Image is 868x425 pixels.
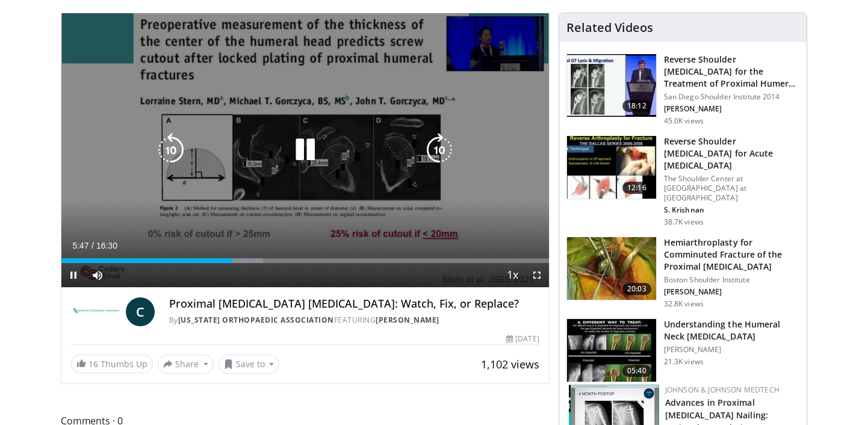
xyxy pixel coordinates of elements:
[71,297,121,326] img: California Orthopaedic Association
[566,54,799,126] a: 18:12 Reverse Shoulder [MEDICAL_DATA] for the Treatment of Proximal Humeral … San Diego Shoulder ...
[664,116,704,126] p: 45.0K views
[622,283,651,295] span: 20:03
[169,315,539,326] div: By FEATURING
[567,136,656,199] img: butch_reverse_arthroplasty_3.png.150x105_q85_crop-smart_upscale.jpg
[158,355,214,374] button: Share
[96,241,117,250] span: 16:30
[567,237,656,300] img: 10442_3.png.150x105_q85_crop-smart_upscale.jpg
[566,20,653,35] h4: Related Videos
[178,315,334,325] a: [US_STATE] Orthopaedic Association
[567,319,656,382] img: 458b1cc2-2c1d-4c47-a93d-754fd06d380f.150x105_q85_crop-smart_upscale.jpg
[664,205,799,215] p: S. Krishnan
[525,263,549,287] button: Fullscreen
[61,13,549,288] video-js: Video Player
[664,54,799,90] h3: Reverse Shoulder [MEDICAL_DATA] for the Treatment of Proximal Humeral …
[664,135,799,172] h3: Reverse Shoulder [MEDICAL_DATA] for Acute [MEDICAL_DATA]
[665,385,780,395] a: Johnson & Johnson MedTech
[91,241,94,250] span: /
[219,355,280,374] button: Save to
[664,217,704,227] p: 38.7K views
[622,365,651,377] span: 05:40
[622,100,651,112] span: 18:12
[664,357,704,367] p: 21.3K views
[376,315,439,325] a: [PERSON_NAME]
[567,54,656,117] img: Q2xRg7exoPLTwO8X4xMDoxOjA4MTsiGN.150x105_q85_crop-smart_upscale.jpg
[664,92,799,102] p: San Diego Shoulder Institute 2014
[501,263,525,287] button: Playback Rate
[72,241,88,250] span: 5:47
[506,333,539,344] div: [DATE]
[71,355,153,373] a: 16 Thumbs Up
[664,318,799,343] h3: Understanding the Humeral Neck [MEDICAL_DATA]
[664,104,799,114] p: [PERSON_NAME]
[61,263,85,287] button: Pause
[664,345,799,355] p: [PERSON_NAME]
[85,263,110,287] button: Mute
[664,287,799,297] p: [PERSON_NAME]
[664,174,799,203] p: The Shoulder Center at [GEOGRAPHIC_DATA] at [GEOGRAPHIC_DATA]
[664,275,799,285] p: Boston Shoulder Institute
[169,297,539,311] h4: Proximal [MEDICAL_DATA] [MEDICAL_DATA]: Watch, Fix, or Replace?
[622,182,651,194] span: 12:16
[566,237,799,309] a: 20:03 Hemiarthroplasty for Comminuted Fracture of the Proximal [MEDICAL_DATA] Boston Shoulder Ins...
[664,299,704,309] p: 32.8K views
[481,357,539,371] span: 1,102 views
[664,237,799,273] h3: Hemiarthroplasty for Comminuted Fracture of the Proximal [MEDICAL_DATA]
[566,318,799,382] a: 05:40 Understanding the Humeral Neck [MEDICAL_DATA] [PERSON_NAME] 21.3K views
[126,297,155,326] a: C
[566,135,799,227] a: 12:16 Reverse Shoulder [MEDICAL_DATA] for Acute [MEDICAL_DATA] The Shoulder Center at [GEOGRAPHIC...
[61,258,549,263] div: Progress Bar
[88,358,98,370] span: 16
